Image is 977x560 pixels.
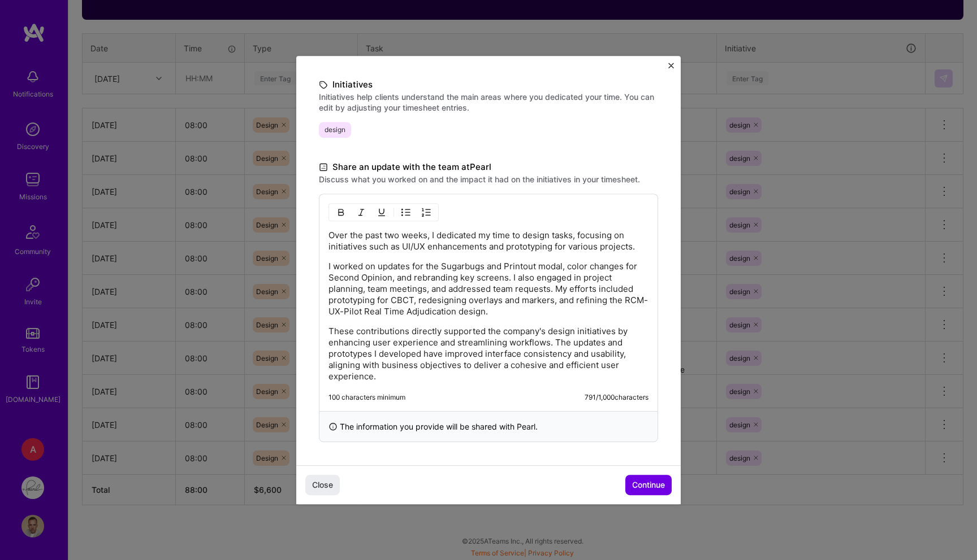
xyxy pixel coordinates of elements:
[305,475,340,495] button: Close
[328,326,649,382] p: These contributions directly supported the company's design initiatives by enhancing user experie...
[668,63,674,75] button: Close
[319,78,658,91] label: Initiatives
[319,161,328,174] i: icon DocumentBlack
[585,393,649,402] div: 791 / 1,000 characters
[319,91,658,113] label: Initiatives help clients understand the main areas where you dedicated your time. You can edit by...
[319,122,351,138] span: design
[328,230,649,252] p: Over the past two weeks, I dedicated my time to design tasks, focusing on initiatives such as UI/...
[328,261,649,317] p: I worked on updates for the Sugarbugs and Printout modal, color changes for Second Opinion, and r...
[336,208,345,217] img: Bold
[625,475,672,495] button: Continue
[422,208,431,217] img: OL
[312,479,333,491] span: Close
[328,393,405,402] div: 100 characters minimum
[319,411,658,442] div: The information you provide will be shared with Pearl .
[328,421,338,432] i: icon InfoBlack
[357,208,366,217] img: Italic
[394,205,394,219] img: Divider
[401,208,410,217] img: UL
[377,208,386,217] img: Underline
[319,78,328,91] i: icon TagBlack
[632,479,665,491] span: Continue
[319,160,658,174] label: Share an update with the team at Pearl
[319,174,658,185] label: Discuss what you worked on and the impact it had on the initiatives in your timesheet.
